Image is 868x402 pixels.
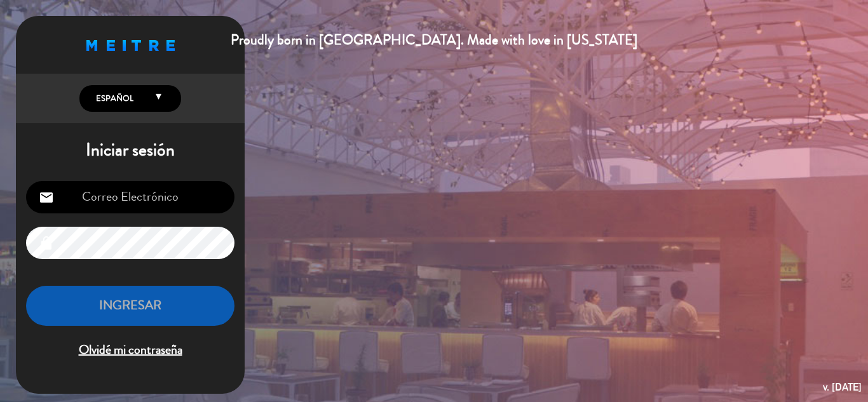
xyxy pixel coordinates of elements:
input: Correo Electrónico [26,181,234,213]
h1: Iniciar sesión [16,140,245,161]
div: v. [DATE] [823,379,862,396]
span: Español [93,92,133,105]
i: email [39,190,54,205]
button: INGRESAR [26,286,234,326]
span: Olvidé mi contraseña [26,340,234,361]
i: lock [39,236,54,251]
